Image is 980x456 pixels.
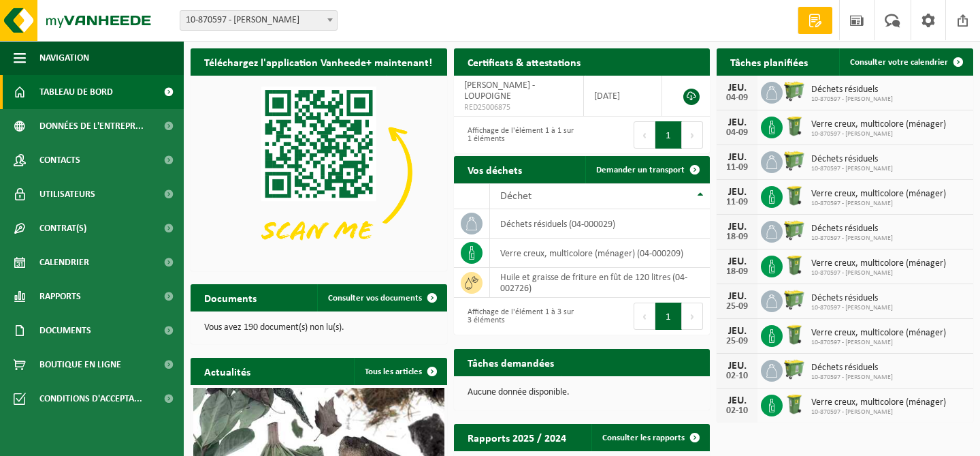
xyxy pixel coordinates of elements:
[39,177,95,211] span: Utilisateurs
[682,121,703,149] button: Next
[39,143,80,177] span: Contacts
[39,382,142,416] span: Conditions d'accepta...
[723,267,751,277] div: 18-09
[723,93,751,103] div: 04-09
[39,211,86,245] span: Contrat(s)
[811,95,893,104] span: 10-870597 - [PERSON_NAME]
[454,424,580,451] h2: Rapports 2025 / 2024
[811,397,946,408] span: Verre creux, multicolore (ménager)
[191,48,446,75] h2: Téléchargez l'application Vanheede+ maintenant!
[811,189,946,200] span: Verre creux, multicolore (ménager)
[811,154,893,165] span: Déchets résiduels
[490,239,710,268] td: verre creux, multicolore (ménager) (04-000209)
[783,184,806,207] img: WB-0240-HPE-GN-50
[811,258,946,269] span: Verre creux, multicolore (ménager)
[783,288,806,311] img: WB-0660-HPE-GN-50
[655,121,682,149] button: 1
[39,279,81,314] span: Rapports
[180,11,337,30] span: 10-870597 - INDRANI - LOUPOIGNE
[783,115,806,138] img: WB-0240-HPE-GN-50
[723,337,751,346] div: 25-09
[811,269,946,277] span: 10-870597 - [PERSON_NAME]
[585,156,708,183] a: Demander un transport
[354,358,446,385] a: Tous les articles
[204,323,434,333] p: Vous avez 190 document(s) non lu(s).
[39,75,113,109] span: Tableau de bord
[317,284,446,311] a: Consulter vos documents
[723,117,751,128] div: JEU.
[723,152,751,163] div: JEU.
[464,102,573,113] span: RED25006875
[191,358,264,384] h2: Actualités
[454,156,536,183] h2: Vos déchets
[634,303,655,330] button: Previous
[811,363,893,374] span: Déchets résiduels
[723,361,751,371] div: JEU.
[723,232,751,242] div: 18-09
[811,339,946,347] span: 10-870597 - [PERSON_NAME]
[811,130,946,138] span: 10-870597 - [PERSON_NAME]
[39,109,144,143] span: Données de l'entrepr...
[783,393,806,416] img: WB-0240-HPE-GN-50
[591,424,708,451] a: Consulter les rapports
[454,48,594,75] h2: Certificats & attestations
[723,198,751,207] div: 11-09
[723,291,751,302] div: JEU.
[811,234,893,243] span: 10-870597 - [PERSON_NAME]
[723,395,751,406] div: JEU.
[811,224,893,234] span: Déchets résiduels
[811,165,893,173] span: 10-870597 - [PERSON_NAME]
[461,301,575,331] div: Affichage de l'élément 1 à 3 sur 3 éléments
[723,256,751,267] div: JEU.
[783,254,806,277] img: WB-0240-HPE-GN-50
[850,58,948,67] span: Consulter votre calendrier
[811,328,946,339] span: Verre creux, multicolore (ménager)
[723,302,751,311] div: 25-09
[500,191,532,202] span: Déchet
[811,200,946,208] span: 10-870597 - [PERSON_NAME]
[723,82,751,93] div: JEU.
[490,209,710,239] td: déchets résiduels (04-000029)
[811,374,893,382] span: 10-870597 - [PERSON_NAME]
[584,76,662,117] td: [DATE]
[783,323,806,346] img: WB-0240-HPE-GN-50
[811,304,893,312] span: 10-870597 - [PERSON_NAME]
[783,80,806,103] img: WB-0660-HPE-GN-50
[723,128,751,138] div: 04-09
[811,293,893,304] span: Déchets résiduels
[723,406,751,416] div: 02-10
[655,303,682,330] button: 1
[839,48,972,76] a: Consulter votre calendrier
[717,48,821,75] h2: Tâches planifiées
[461,120,575,150] div: Affichage de l'élément 1 à 1 sur 1 éléments
[490,268,710,298] td: Huile et graisse de friture en fût de 120 litres (04-002726)
[328,294,422,303] span: Consulter vos documents
[468,388,697,397] p: Aucune donnée disponible.
[191,284,270,311] h2: Documents
[191,76,447,269] img: Download de VHEPlus App
[454,349,568,376] h2: Tâches demandées
[39,348,121,382] span: Boutique en ligne
[723,222,751,232] div: JEU.
[682,303,703,330] button: Next
[634,121,655,149] button: Previous
[39,41,89,75] span: Navigation
[811,408,946,416] span: 10-870597 - [PERSON_NAME]
[783,219,806,242] img: WB-0660-HPE-GN-50
[811,119,946,130] span: Verre creux, multicolore (ménager)
[811,85,893,95] span: Déchets résiduels
[723,163,751,172] div: 11-09
[723,326,751,337] div: JEU.
[39,245,89,279] span: Calendrier
[783,358,806,381] img: WB-0660-HPE-GN-50
[464,80,535,102] span: [PERSON_NAME] - LOUPOIGNE
[783,149,806,172] img: WB-0660-HPE-GN-50
[596,166,685,174] span: Demander un transport
[39,314,91,348] span: Documents
[723,187,751,198] div: JEU.
[723,371,751,381] div: 02-10
[180,10,338,31] span: 10-870597 - INDRANI - LOUPOIGNE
